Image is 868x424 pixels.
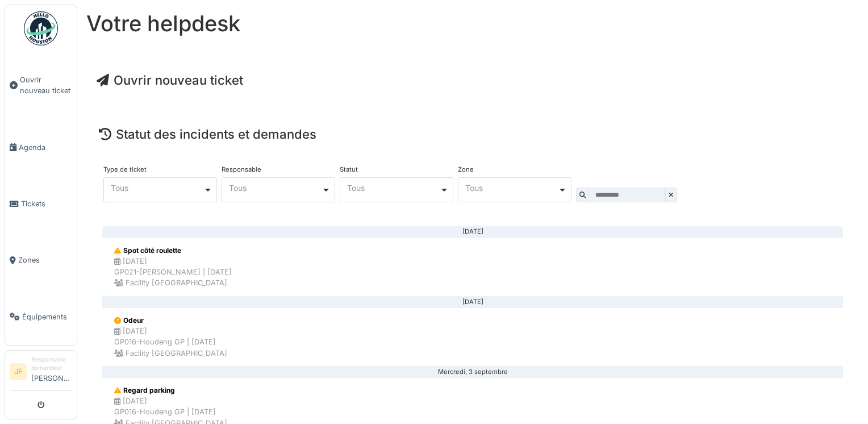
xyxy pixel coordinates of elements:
div: Tous [347,185,440,191]
a: Spot côté roulette [DATE]GP021-[PERSON_NAME] | [DATE] Facility [GEOGRAPHIC_DATA] [102,238,843,297]
div: Regard parking [114,385,227,396]
div: Tous [465,185,558,191]
div: Mercredi, 3 septembre [111,372,834,373]
label: Type de ticket [103,167,147,173]
a: Zones [5,232,77,288]
li: JF [10,363,27,380]
div: [DATE] GP021-[PERSON_NAME] | [DATE] Facility [GEOGRAPHIC_DATA] [114,256,232,289]
a: Ouvrir nouveau ticket [97,73,243,88]
label: Responsable [222,167,261,173]
span: Agenda [19,142,72,153]
div: Spot côté roulette [114,246,232,256]
label: Statut [340,167,358,173]
div: [DATE] GP016-Houdeng GP | [DATE] Facility [GEOGRAPHIC_DATA] [114,326,227,359]
div: Odeur [114,315,227,326]
img: Badge_color-CXgf-gQk.svg [24,11,58,45]
span: Zones [18,255,72,265]
a: Équipements [5,289,77,345]
span: Tickets [21,198,72,209]
label: Zone [458,167,474,173]
a: Odeur [DATE]GP016-Houdeng GP | [DATE] Facility [GEOGRAPHIC_DATA] [102,307,843,367]
span: Équipements [22,311,72,322]
a: Agenda [5,119,77,176]
div: Tous [229,185,322,191]
a: Tickets [5,176,77,232]
div: [DATE] [111,231,834,232]
div: Tous [111,185,203,191]
li: [PERSON_NAME] [31,355,72,388]
h4: Statut des incidents et demandes [99,127,846,142]
a: Ouvrir nouveau ticket [5,52,77,119]
div: [DATE] [111,302,834,303]
a: JF Responsable demandeur[PERSON_NAME] [10,355,72,391]
span: Ouvrir nouveau ticket [20,74,72,96]
div: Responsable demandeur [31,355,72,373]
